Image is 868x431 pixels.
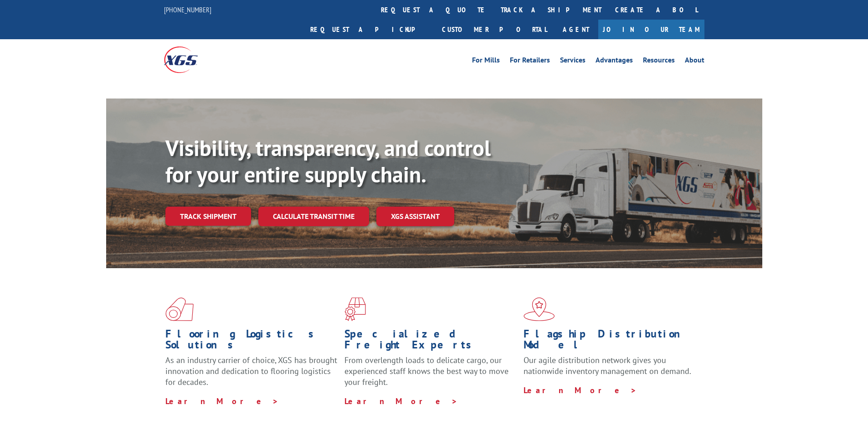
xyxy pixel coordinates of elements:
a: Learn More > [344,396,458,406]
a: For Mills [472,57,500,67]
img: xgs-icon-focused-on-flooring-red [344,297,366,321]
span: As an industry carrier of choice, XGS has brought innovation and dedication to flooring logistics... [165,355,337,387]
a: Calculate transit time [258,207,369,226]
a: About [685,57,704,67]
img: xgs-icon-total-supply-chain-intelligence-red [165,297,194,321]
a: Advantages [596,57,633,67]
a: Agent [554,20,598,39]
a: [PHONE_NUMBER] [164,5,211,14]
p: From overlength loads to delicate cargo, our experienced staff knows the best way to move your fr... [344,355,517,395]
a: Request a pickup [303,20,435,39]
a: Learn More > [165,396,279,406]
a: Learn More > [524,385,637,395]
span: Our agile distribution network gives you nationwide inventory management on demand. [524,355,691,376]
a: Customer Portal [435,20,554,39]
h1: Flooring Logistics Solutions [165,328,338,355]
a: Join Our Team [598,20,704,39]
b: Visibility, transparency, and control for your entire supply chain. [165,134,491,188]
h1: Specialized Freight Experts [344,328,517,355]
a: Services [560,57,586,67]
a: Resources [643,57,675,67]
img: xgs-icon-flagship-distribution-model-red [524,297,555,321]
a: For Retailers [510,57,550,67]
h1: Flagship Distribution Model [524,328,696,355]
a: XGS ASSISTANT [376,207,454,226]
a: Track shipment [165,207,251,226]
